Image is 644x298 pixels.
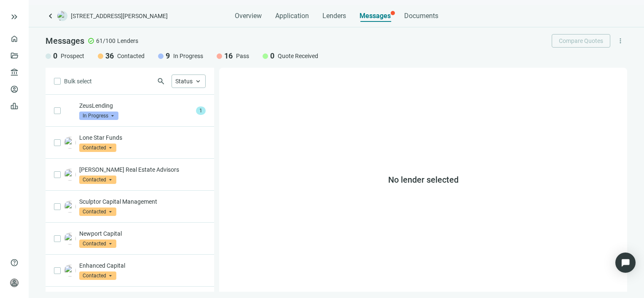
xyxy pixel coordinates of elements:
[552,34,610,48] button: Compare Quotes
[79,197,206,206] p: Sculptor Capital Management
[117,52,145,60] span: Contacted
[79,208,116,216] span: Contacted
[79,101,193,110] p: ZeusLending
[46,11,56,21] a: keyboard_arrow_left
[224,51,233,61] span: 16
[10,279,19,287] span: person
[196,106,206,115] span: 1
[615,253,636,273] div: Open Intercom Messenger
[275,12,309,20] span: Application
[173,52,203,60] span: In Progress
[79,112,118,120] span: In Progress
[64,201,76,213] img: 86aa2990-6ff6-4c02-aa26-98a0b034fa7c
[64,77,92,86] span: Bulk select
[64,265,76,277] img: 83ada376-ae60-487a-9bc2-2887a5114981
[270,51,274,61] span: 0
[117,37,138,45] span: Lenders
[64,233,76,245] img: dd6d0a81-cee0-45bd-83d3-d829d45334a8
[157,77,165,85] span: search
[322,12,346,20] span: Lenders
[79,239,116,248] span: Contacted
[236,52,249,60] span: Pass
[79,176,116,184] span: Contacted
[617,37,624,45] span: more_vert
[278,52,318,60] span: Quote Received
[57,11,67,21] img: deal-logo
[404,12,438,20] span: Documents
[46,36,84,46] span: Messages
[219,68,627,292] div: No lender selected
[10,258,19,267] span: help
[79,261,206,270] p: Enhanced Capital
[175,78,193,85] span: Status
[64,137,76,149] img: 6e41bef5-a3d3-424c-8a33-4c7927f6dd7d
[61,52,84,60] span: Prospect
[79,144,116,152] span: Contacted
[105,51,114,61] span: 36
[71,12,168,20] span: [STREET_ADDRESS][PERSON_NAME]
[79,165,206,174] p: [PERSON_NAME] Real Estate Advisors
[9,12,19,22] button: keyboard_double_arrow_right
[10,68,16,77] span: account_balance
[79,271,116,280] span: Contacted
[64,169,76,181] img: 3cca2028-de20-48b0-9a8c-476da54b7dac
[235,12,262,20] span: Overview
[88,37,94,44] span: check_circle
[79,133,206,142] p: Lone Star Funds
[53,51,57,61] span: 0
[194,77,202,85] span: keyboard_arrow_up
[614,34,627,48] button: more_vert
[360,12,391,20] span: Messages
[96,37,115,45] span: 61/100
[166,51,170,61] span: 9
[79,229,206,238] p: Newport Capital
